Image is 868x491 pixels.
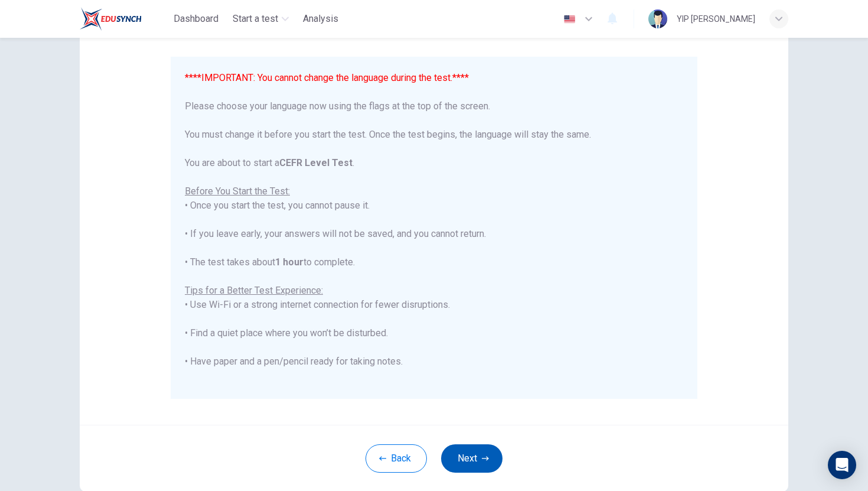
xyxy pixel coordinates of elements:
[80,7,142,31] img: EduSynch logo
[185,72,469,83] font: ****IMPORTANT: You cannot change the language during the test.****
[174,12,218,26] span: Dashboard
[185,186,290,197] u: Before You Start the Test:
[279,157,353,168] b: CEFR Level Test
[185,285,323,296] u: Tips for a Better Test Experience:
[677,12,755,26] div: YIP [PERSON_NAME]
[303,12,338,26] span: Analysis
[441,444,502,473] button: Next
[648,9,667,28] img: Profile picture
[169,8,223,30] button: Dashboard
[275,256,304,268] b: 1 hour
[233,12,278,26] span: Start a test
[228,8,293,30] button: Start a test
[562,15,577,24] img: en
[366,444,427,473] button: Back
[298,8,343,30] div: You need a license to access this content
[298,8,343,30] button: Analysis
[80,7,169,31] a: EduSynch logo
[828,451,856,479] div: Open Intercom Messenger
